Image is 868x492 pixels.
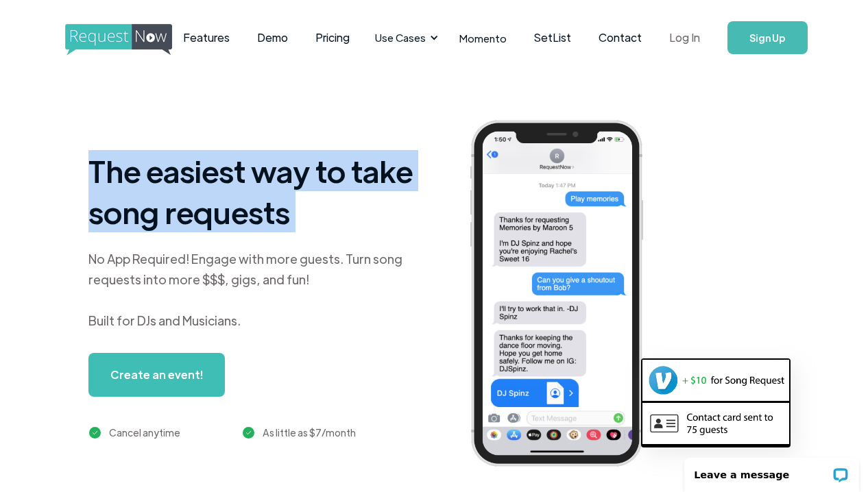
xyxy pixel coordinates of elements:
[88,353,225,397] a: Create an event!
[642,360,789,401] img: venmo screenshot
[88,150,413,232] h1: The easiest way to take song requests
[302,16,363,59] a: Pricing
[455,111,679,480] img: iphone screenshot
[585,16,655,59] a: Contact
[109,424,180,441] div: Cancel anytime
[675,449,868,492] iframe: LiveChat chat widget
[263,424,356,441] div: As little as $7/month
[65,24,135,51] a: home
[65,24,197,56] img: requestnow logo
[89,427,101,439] img: green checkmark
[367,16,442,59] div: Use Cases
[243,427,254,439] img: green checkmark
[243,16,302,59] a: Demo
[520,16,585,59] a: SetList
[655,14,714,62] a: Log In
[642,403,789,444] img: contact card example
[88,249,413,331] div: No App Required! Engage with more guests. Turn song requests into more $$$, gigs, and fun! Built ...
[375,30,426,45] div: Use Cases
[169,16,243,59] a: Features
[727,21,808,54] a: Sign Up
[446,18,520,58] a: Momento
